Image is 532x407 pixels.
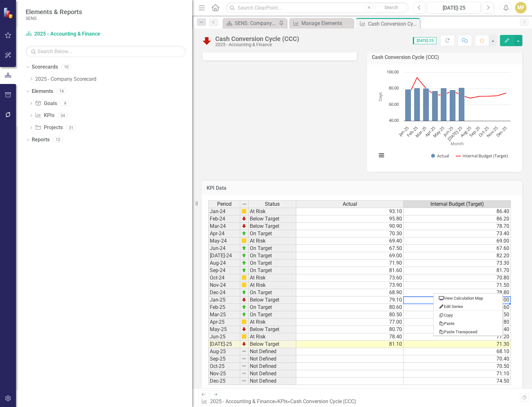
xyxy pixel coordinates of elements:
[208,363,240,370] td: Oct-25
[26,16,82,21] small: SENS
[377,151,386,160] button: View chart menu, Chart
[404,274,511,282] td: 70.80
[224,19,277,27] a: SENS: Company Scorecard
[377,92,383,101] text: Days
[249,304,296,311] td: On Target
[296,289,404,296] td: 68.90
[60,101,70,106] div: 9
[405,125,419,138] text: Feb-25
[301,19,352,27] div: Manage Elements
[35,112,54,119] a: KPIs
[241,260,247,265] img: zOikAAAAAElFTkSuQmCC
[208,333,240,341] td: Jun-25
[249,319,296,326] td: At Risk
[515,2,527,13] div: MF
[384,5,398,10] span: Search
[432,91,438,121] path: Apr-25, 77. Actual.
[296,274,404,282] td: 73.60
[215,35,299,42] div: Cash Conversion Cycle (CCC)
[249,289,296,296] td: On Target
[414,88,420,121] path: Feb-25, 80.6. Actual.
[431,153,449,159] button: Show Actual
[296,230,404,237] td: 70.30
[249,260,296,267] td: On Target
[291,19,352,27] a: Manage Elements
[249,370,296,378] td: Not Defined
[404,245,511,252] td: 67.60
[241,268,247,273] img: zOikAAAAAElFTkSuQmCC
[207,185,518,191] h3: KPI Data
[241,371,247,376] img: 8DAGhfEEPCf229AAAAAElFTkSuQmCC
[208,208,240,215] td: Jan-24
[404,289,511,296] td: 78.80
[434,319,503,327] td: <i class='far fa-fw fa-paste'></i> &nbsp;Paste
[249,237,296,245] td: At Risk
[404,304,511,311] td: 93.60
[434,327,503,336] td: <i class='far fa-fw fa-paste'></i> &nbsp;Paste Transposed
[249,326,296,333] td: Below Target
[208,260,240,267] td: Aug-24
[35,100,57,107] a: Goals
[208,304,240,311] td: Feb-25
[241,304,247,310] img: zOikAAAAAElFTkSuQmCC
[249,296,296,304] td: Below Target
[208,296,240,304] td: Jan-25
[296,333,404,341] td: 78.40
[404,348,511,355] td: 68.10
[208,311,240,319] td: Mar-25
[241,349,247,354] img: 8DAGhfEEPCf229AAAAAElFTkSuQmCC
[296,282,404,289] td: 73.90
[431,125,445,139] text: May-25
[296,215,404,223] td: 95.80
[446,125,463,142] text: [DATE]-25
[208,230,240,237] td: Apr-24
[296,245,404,252] td: 67.50
[241,216,247,221] img: TnMDeAgwAPMxUmUi88jYAAAAAElFTkSuQmCC
[404,208,511,215] td: 86.40
[296,208,404,215] td: 93.10
[53,137,63,143] div: 12
[26,30,106,38] a: 2025 - Accounting & Finance
[208,378,240,385] td: Dec-25
[215,42,299,47] div: 2025 - Accounting & Finance
[290,398,356,404] div: Cash Conversion Cycle (CCC)
[61,64,71,70] div: 10
[241,282,247,287] img: cBAA0RP0Y6D5n+AAAAAElFTkSuQmCC
[404,378,511,385] td: 74.50
[389,85,399,91] text: 80.00
[404,230,511,237] td: 73.40
[423,88,429,121] path: Mar-25, 80.5. Actual.
[296,319,404,326] td: 77.00
[66,125,76,130] div: 31
[241,334,247,339] img: cBAA0RP0Y6D5n+AAAAAElFTkSuQmCC
[241,253,247,258] img: zOikAAAAAElFTkSuQmCC
[296,296,404,304] td: 79.10
[241,290,247,295] img: zOikAAAAAElFTkSuQmCC
[389,117,399,123] text: 40.00
[456,153,508,159] button: Show Internal Budget (Target)
[241,319,247,324] img: cBAA0RP0Y6D5n+AAAAAElFTkSuQmCC
[249,363,296,370] td: Not Defined
[241,275,247,280] img: cBAA0RP0Y6D5n+AAAAAElFTkSuQmCC
[249,378,296,385] td: Not Defined
[404,341,511,348] td: 71.30
[458,88,464,121] path: Jul-25, 81.1. Actual.
[441,125,454,138] text: Jun-25
[249,282,296,289] td: At Risk
[427,2,480,13] button: [DATE]-25
[434,294,503,302] td: <i class='fa fa-fw fa-tv'></i> &nbsp;View Calculation Map
[434,302,503,310] td: <i class='fa fa-fw fa-pencil-alt'></i> &nbsp;Edit Series
[241,363,247,369] img: 8DAGhfEEPCf229AAAAAElFTkSuQmCC
[241,245,247,251] img: zOikAAAAAElFTkSuQmCC
[389,101,399,107] text: 60.00
[296,252,404,260] td: 69.00
[58,113,68,118] div: 34
[477,125,490,138] text: Oct-25
[439,328,499,335] div: Paste Transposed
[249,230,296,237] td: On Target
[373,69,514,165] svg: Interactive chart
[208,355,240,363] td: Sep-25
[241,341,247,346] img: TnMDeAgwAPMxUmUi88jYAAAAAElFTkSuQmCC
[208,341,240,348] td: [DATE]-25
[413,37,437,44] span: [DATE]-25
